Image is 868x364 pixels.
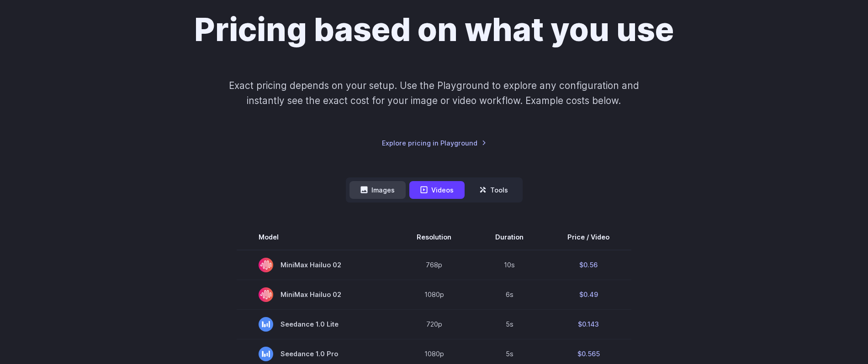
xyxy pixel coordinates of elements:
span: Seedance 1.0 Pro [259,347,373,361]
a: Explore pricing in Playground [382,138,487,148]
th: Price / Video [545,224,631,250]
td: 6s [473,280,545,309]
th: Duration [473,224,545,250]
th: Resolution [395,224,473,250]
h1: Pricing based on what you use [194,10,674,49]
td: $0.143 [545,309,631,339]
th: Model [237,224,395,250]
td: 720p [395,309,473,339]
td: 1080p [395,280,473,309]
span: Seedance 1.0 Lite [259,317,373,332]
td: 5s [473,309,545,339]
td: $0.56 [545,250,631,280]
td: 10s [473,250,545,280]
span: MiniMax Hailuo 02 [259,287,373,302]
span: MiniMax Hailuo 02 [259,258,373,272]
button: Videos [409,181,465,199]
button: Tools [468,181,519,199]
button: Images [349,181,406,199]
p: Exact pricing depends on your setup. Use the Playground to explore any configuration and instantl... [212,78,656,109]
td: $0.49 [545,280,631,309]
td: 768p [395,250,473,280]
